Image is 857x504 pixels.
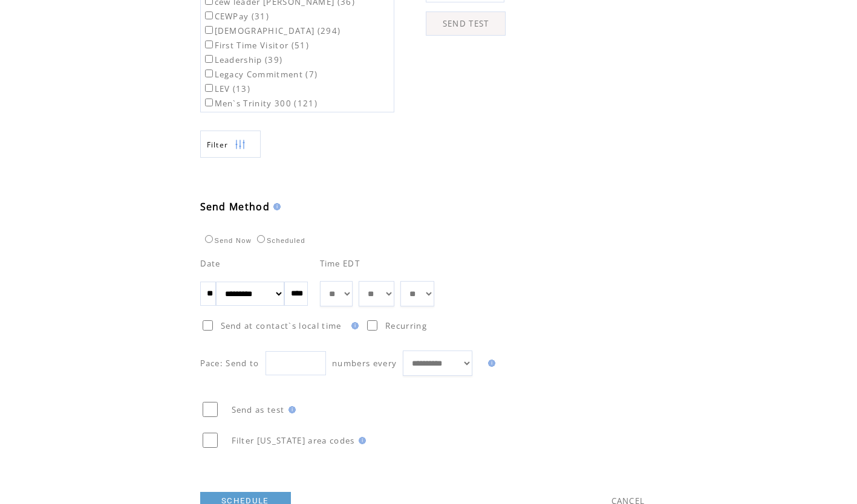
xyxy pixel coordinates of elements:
[257,235,265,243] input: Scheduled
[285,406,296,413] img: help.gif
[205,69,213,77] input: Legacy Commitment (7)
[205,55,213,63] input: Leadership (39)
[205,99,213,106] input: Men`s Trinity 300 (121)
[203,83,251,94] label: LEV (13)
[203,11,270,22] label: CEWPay (31)
[207,140,229,150] span: Show filters
[203,40,310,51] label: First Time Visitor (51)
[205,40,213,48] input: First Time Visitor (51)
[484,360,495,367] img: help.gif
[200,258,221,269] span: Date
[205,11,213,19] input: CEWPay (31)
[203,98,318,109] label: Men`s Trinity 300 (121)
[320,258,360,269] span: Time EDT
[200,200,270,213] span: Send Method
[200,358,259,369] span: Pace: Send to
[385,320,427,331] span: Recurring
[203,54,283,65] label: Leadership (39)
[332,358,397,369] span: numbers every
[232,435,355,446] span: Filter [US_STATE] area codes
[348,322,359,329] img: help.gif
[270,203,281,210] img: help.gif
[205,235,213,243] input: Send Now
[200,131,261,158] a: Filter
[254,237,305,244] label: Scheduled
[221,320,342,331] span: Send at contact`s local time
[355,437,366,444] img: help.gif
[203,25,341,36] label: [DEMOGRAPHIC_DATA] (294)
[426,11,506,36] a: SEND TEST
[203,69,318,80] label: Legacy Commitment (7)
[202,237,252,244] label: Send Now
[232,404,285,415] span: Send as test
[205,26,213,34] input: [DEMOGRAPHIC_DATA] (294)
[235,131,246,158] img: filters.png
[205,84,213,92] input: LEV (13)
